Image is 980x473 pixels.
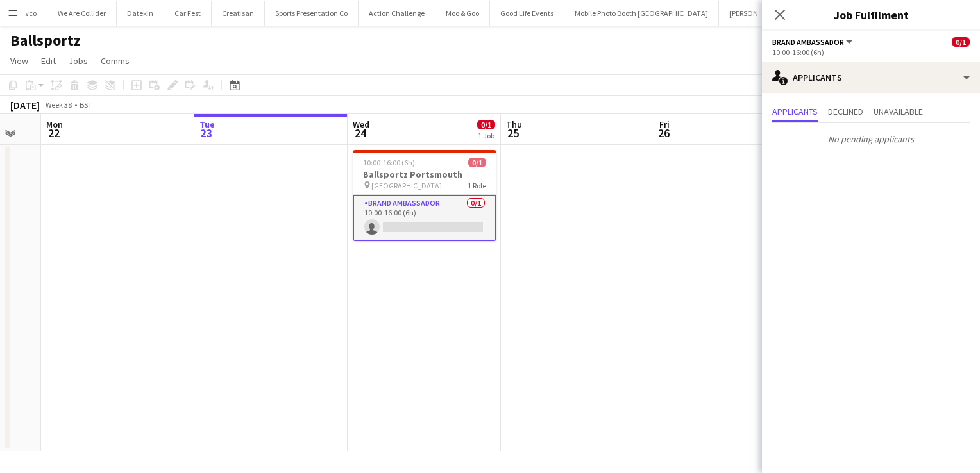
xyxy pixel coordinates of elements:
[117,1,164,26] button: Datekin
[5,53,33,69] a: View
[36,53,61,69] a: Edit
[504,126,522,140] span: 25
[762,6,980,23] h3: Job Fulfilment
[363,158,415,167] span: 10:00-16:00 (6h)
[10,99,40,112] div: [DATE]
[772,37,844,47] span: Brand Ambassador
[772,37,854,47] button: Brand Ambassador
[490,1,564,26] button: Good Life Events
[478,131,494,140] div: 1 Job
[468,158,486,167] span: 0/1
[164,1,212,26] button: Car Fest
[46,119,63,130] span: Mon
[80,100,92,110] div: BST
[10,31,81,50] h1: Ballsportz
[199,119,215,130] span: Tue
[659,119,670,130] span: Fri
[828,107,863,116] span: Declined
[41,55,56,67] span: Edit
[47,1,117,26] button: We Are Collider
[351,126,369,140] span: 24
[952,37,970,47] span: 0/1
[762,128,980,150] p: No pending applicants
[435,1,490,26] button: Moo & Goo
[212,1,265,26] button: Creatisan
[353,169,496,180] h3: Ballsportz Portsmouth
[42,100,74,110] span: Week 38
[772,47,970,57] div: 10:00-16:00 (6h)
[353,150,496,241] app-job-card: 10:00-16:00 (6h)0/1Ballsportz Portsmouth [GEOGRAPHIC_DATA]1 RoleBrand Ambassador0/110:00-16:00 (6h)
[564,1,719,26] button: Mobile Photo Booth [GEOGRAPHIC_DATA]
[101,55,130,67] span: Comms
[63,53,93,69] a: Jobs
[10,55,28,67] span: View
[772,107,818,116] span: Applicants
[762,62,980,93] div: Applicants
[44,126,63,140] span: 22
[506,119,522,130] span: Thu
[353,195,496,241] app-card-role: Brand Ambassador0/110:00-16:00 (6h)
[359,1,435,26] button: Action Challenge
[69,55,88,67] span: Jobs
[353,119,369,130] span: Wed
[468,181,486,190] span: 1 Role
[96,53,135,69] a: Comms
[477,120,495,129] span: 0/1
[371,181,442,190] span: [GEOGRAPHIC_DATA]
[657,126,670,140] span: 26
[874,107,923,116] span: Unavailable
[265,1,359,26] button: Sports Presentation Co
[719,1,795,26] button: [PERSON_NAME]
[198,126,215,140] span: 23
